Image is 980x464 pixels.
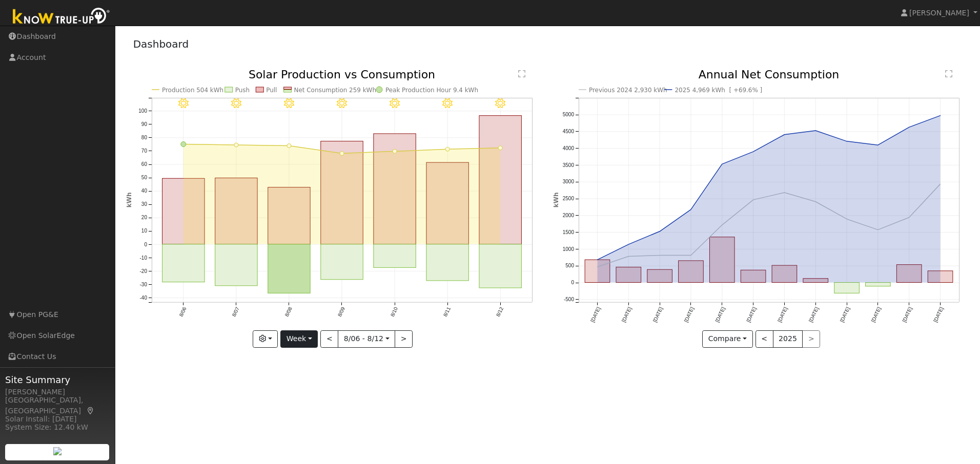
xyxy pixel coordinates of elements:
[235,87,249,94] text: Push
[144,242,147,247] text: 0
[133,38,189,50] a: Dashboard
[518,70,525,78] text: 
[596,258,600,262] circle: onclick=""
[616,267,641,283] rect: onclick=""
[231,98,241,109] i: 8/07 - Clear
[139,282,147,287] text: -30
[266,87,277,94] text: Pull
[385,87,478,94] text: Peak Production Hour 9.4 kWh
[933,306,945,323] text: [DATE]
[938,114,943,118] circle: onclick=""
[751,198,756,202] circle: onclick=""
[141,148,147,154] text: 70
[479,244,521,288] rect: onclick=""
[909,9,969,17] span: [PERSON_NAME]
[5,387,110,397] div: [PERSON_NAME]
[268,244,310,293] rect: onclick=""
[141,175,147,181] text: 50
[321,244,363,280] rect: onclick=""
[658,229,662,234] circle: onclick=""
[5,395,110,416] div: [GEOGRAPHIC_DATA], [GEOGRAPHIC_DATA]
[178,306,187,318] text: 8/06
[321,141,363,244] rect: onclick=""
[284,98,294,109] i: 8/08 - Clear
[679,261,704,283] rect: onclick=""
[907,125,911,130] circle: onclick=""
[808,306,820,323] text: [DATE]
[773,330,803,348] button: 2025
[426,162,468,244] rect: onclick=""
[839,306,851,323] text: [DATE]
[563,213,575,218] text: 2000
[571,280,574,286] text: 0
[866,283,891,286] rect: onclick=""
[139,268,147,274] text: -20
[845,139,849,143] circle: onclick=""
[141,215,147,221] text: 20
[585,260,610,282] rect: onclick=""
[945,70,952,78] text: 
[563,145,575,151] text: 4000
[479,116,521,244] rect: onclick=""
[141,121,147,127] text: 90
[337,98,347,109] i: 8/09 - Clear
[897,265,922,283] rect: onclick=""
[814,200,818,204] circle: onclick=""
[5,373,110,387] span: Site Summary
[287,144,291,148] circle: onclick=""
[621,306,632,323] text: [DATE]
[563,196,575,202] text: 2500
[138,108,147,114] text: 100
[442,306,452,318] text: 8/11
[907,216,911,220] circle: onclick=""
[626,242,630,246] circle: onclick=""
[280,330,318,348] button: Week
[294,87,376,94] text: Net Consumption 259 kWh
[777,306,788,323] text: [DATE]
[180,142,186,147] circle: onclick=""
[495,98,505,109] i: 8/12 - Clear
[178,98,189,109] i: 8/06 - Clear
[5,414,110,425] div: Solar Install: [DATE]
[783,191,787,195] circle: onclick=""
[215,178,257,244] rect: onclick=""
[141,188,147,194] text: 40
[814,129,818,133] circle: onclick=""
[162,244,204,282] rect: onclick=""
[390,98,400,109] i: 8/10 - Clear
[772,265,797,282] rect: onclick=""
[5,422,110,433] div: System Size: 12.40 kW
[231,306,240,318] text: 8/07
[283,306,293,318] text: 8/08
[675,87,763,94] text: 2025 4,969 kWh [ +69.6% ]
[86,407,95,415] a: Map
[563,246,575,252] text: 1000
[741,270,766,283] rect: onclick=""
[249,68,435,81] text: Solar Production vs Consumption
[626,255,630,259] circle: onclick=""
[162,179,204,245] rect: onclick=""
[495,306,504,318] text: 8/12
[756,330,773,348] button: <
[834,283,860,293] rect: onclick=""
[445,147,450,152] circle: onclick=""
[699,68,840,81] text: Annual Net Consumption
[564,297,574,302] text: -500
[647,270,672,283] rect: onclick=""
[689,254,693,258] circle: onclick=""
[393,150,397,154] circle: onclick=""
[141,228,147,234] text: 10
[139,255,147,261] text: -10
[876,143,880,147] circle: onclick=""
[320,330,338,348] button: <
[720,223,724,227] circle: onclick=""
[126,193,133,208] text: kWh
[139,295,147,301] text: -40
[702,330,753,348] button: Compare
[720,162,724,166] circle: onclick=""
[563,179,575,185] text: 3000
[162,87,223,94] text: Production 504 kWh
[374,134,416,244] rect: onclick=""
[563,162,575,168] text: 3500
[338,330,395,348] button: 8/06 - 8/12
